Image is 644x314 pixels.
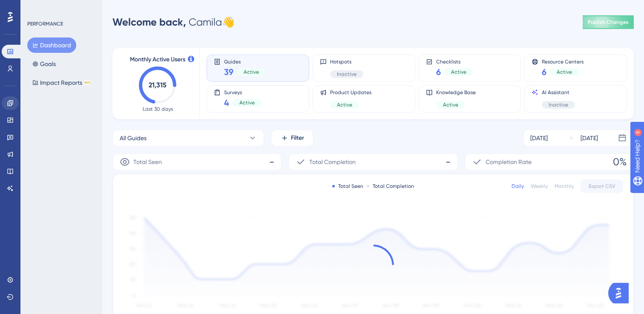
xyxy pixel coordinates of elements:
[436,66,441,78] span: 6
[337,71,356,78] span: Inactive
[581,133,598,143] div: [DATE]
[337,101,352,108] span: Active
[446,155,451,169] span: -
[27,20,63,27] div: PERFORMANCE
[613,155,627,169] span: 0%
[542,89,575,96] span: AI Assistant
[112,130,264,147] button: All Guides
[143,106,173,112] span: Last 30 days
[332,183,363,190] div: Total Seen
[224,89,262,95] span: Surveys
[330,58,363,65] span: Hotspots
[330,89,371,96] span: Product Updates
[224,97,229,109] span: 4
[271,130,313,147] button: Filter
[367,183,414,190] div: Total Completion
[542,58,584,64] span: Resource Centers
[588,19,629,26] span: Publish Changes
[542,66,546,78] span: 6
[149,81,167,89] text: 21,315
[133,157,162,167] span: Total Seen
[130,55,185,65] span: Monthly Active Users
[486,157,532,167] span: Completion Rate
[589,183,615,190] span: Export CSV
[20,2,53,12] span: Need Help?
[244,69,259,75] span: Active
[291,133,304,143] span: Filter
[555,183,574,190] div: Monthly
[436,58,473,64] span: Checklists
[59,4,62,11] div: 6
[531,183,548,190] div: Weekly
[583,15,634,29] button: Publish Changes
[549,101,568,108] span: Inactive
[120,133,147,143] span: All Guides
[27,75,97,90] button: Impact ReportsBETA
[112,15,235,29] div: Camila 👋
[309,157,356,167] span: Total Completion
[224,58,266,64] span: Guides
[84,81,92,85] div: BETA
[512,183,524,190] div: Daily
[557,69,572,75] span: Active
[451,69,466,75] span: Active
[436,89,476,96] span: Knowledge Base
[239,99,255,106] span: Active
[27,56,61,72] button: Goals
[530,133,548,143] div: [DATE]
[112,16,186,28] span: Welcome back,
[443,101,458,108] span: Active
[224,66,233,78] span: 39
[608,280,634,306] iframe: UserGuiding AI Assistant Launcher
[269,155,274,169] span: -
[581,179,623,193] button: Export CSV
[27,37,76,53] button: Dashboard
